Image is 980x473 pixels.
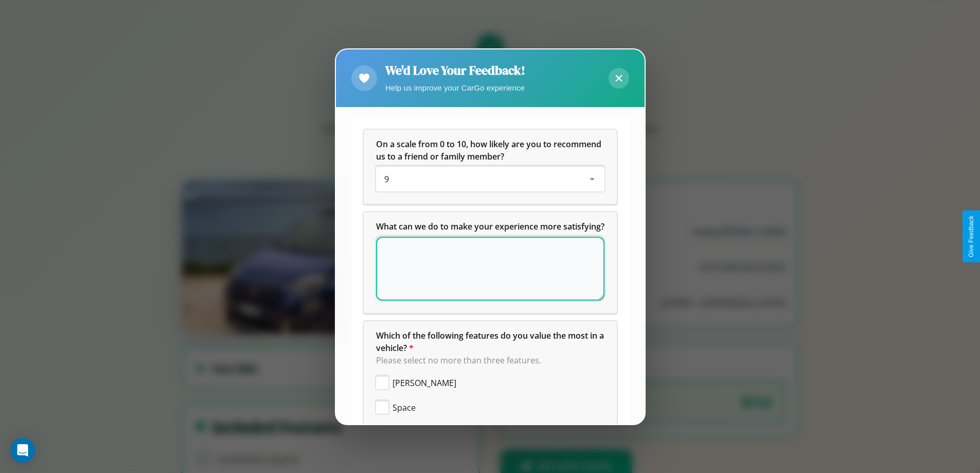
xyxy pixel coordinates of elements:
[376,138,604,163] h5: On a scale from 0 to 10, how likely are you to recommend us to a friend or family member?
[384,173,389,185] span: 9
[376,221,604,232] span: What can we do to make your experience more satisfying?
[393,377,456,389] span: [PERSON_NAME]
[376,330,606,354] span: Which of the following features do you value the most in a vehicle?
[393,401,416,414] span: Space
[968,216,975,257] div: Give Feedback
[385,62,525,79] h2: We'd Love Your Feedback!
[385,81,525,95] p: Help us improve your CarGo experience
[10,438,35,463] div: Open Intercom Messenger
[364,130,617,204] div: On a scale from 0 to 10, how likely are you to recommend us to a friend or family member?
[376,355,541,366] span: Please select no more than three features.
[376,138,603,162] span: On a scale from 0 to 10, how likely are you to recommend us to a friend or family member?
[376,167,604,191] div: On a scale from 0 to 10, how likely are you to recommend us to a friend or family member?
